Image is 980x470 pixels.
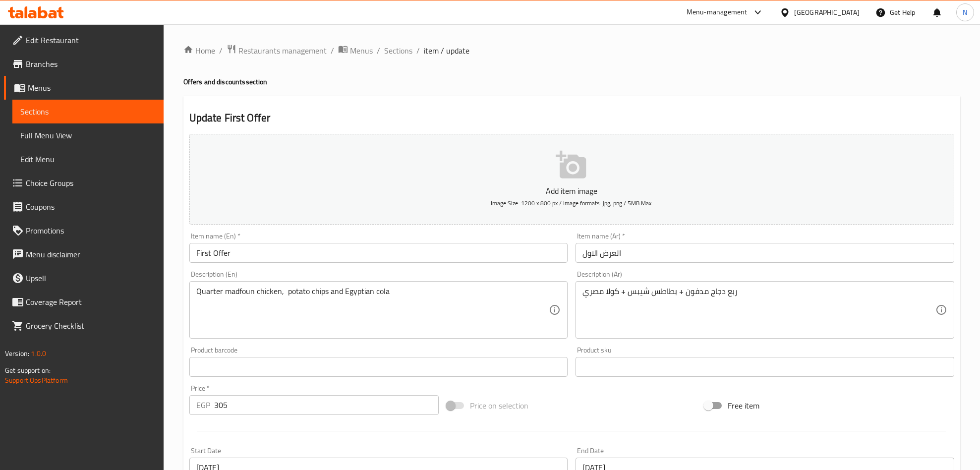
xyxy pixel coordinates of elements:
[4,195,164,219] a: Coupons
[214,395,439,415] input: Please enter price
[728,400,759,411] span: Free item
[377,45,380,57] li: /
[20,106,156,117] span: Sections
[4,52,164,76] a: Branches
[794,7,860,18] div: [GEOGRAPHIC_DATA]
[582,287,935,334] textarea: ربع دجاج مدفون + بطاطس شيبس + كولا مصري
[491,197,653,209] span: Image Size: 1200 x 800 px / Image formats: jpg, png / 5MB Max.
[26,201,156,213] span: Coupons
[205,185,939,197] p: Add item image
[20,129,156,141] span: Full Menu View
[26,248,156,260] span: Menu disclaimer
[5,347,29,360] span: Version:
[196,287,549,334] textarea: Quarter madfoun chicken, potato chips and Egyptian cola
[5,364,51,377] span: Get support on:
[963,7,967,18] span: N
[576,357,954,377] input: Please enter product sku
[26,272,156,284] span: Upsell
[4,314,164,338] a: Grocery Checklist
[416,45,420,57] li: /
[219,45,223,57] li: /
[20,153,156,165] span: Edit Menu
[331,45,334,57] li: /
[26,296,156,308] span: Coverage Report
[183,44,960,57] nav: breadcrumb
[189,134,954,225] button: Add item imageImage Size: 1200 x 800 px / Image formats: jpg, png / 5MB Max.
[4,171,164,195] a: Choice Groups
[26,58,156,70] span: Branches
[31,347,46,360] span: 1.0.0
[189,111,954,125] h2: Update First Offer
[4,290,164,314] a: Coverage Report
[338,44,373,57] a: Menus
[189,357,568,377] input: Please enter product barcode
[28,82,156,94] span: Menus
[4,242,164,266] a: Menu disclaimer
[687,6,748,18] div: Menu-management
[183,77,960,87] h4: Offers and discounts section
[350,45,373,57] span: Menus
[470,400,528,411] span: Price on selection
[12,100,164,123] a: Sections
[26,34,156,46] span: Edit Restaurant
[12,123,164,147] a: Full Menu View
[227,44,327,57] a: Restaurants management
[576,243,954,263] input: Enter name Ar
[4,76,164,100] a: Menus
[12,147,164,171] a: Edit Menu
[26,177,156,189] span: Choice Groups
[189,243,568,263] input: Enter name En
[238,45,327,57] span: Restaurants management
[196,399,210,411] p: EGP
[26,320,156,332] span: Grocery Checklist
[384,45,412,57] a: Sections
[183,45,215,57] a: Home
[4,266,164,290] a: Upsell
[424,45,469,57] span: item / update
[4,219,164,242] a: Promotions
[4,28,164,52] a: Edit Restaurant
[26,225,156,236] span: Promotions
[5,374,68,387] a: Support.OpsPlatform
